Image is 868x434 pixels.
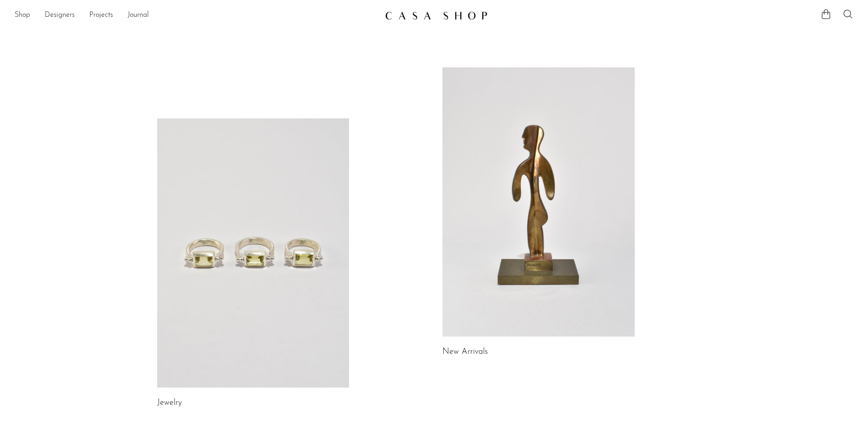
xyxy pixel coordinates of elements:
a: Shop [15,10,30,21]
a: New Arrivals [442,348,488,356]
a: Projects [89,10,113,21]
a: Designers [45,10,75,21]
a: Jewelry [157,399,182,407]
ul: NEW HEADER MENU [15,8,378,23]
a: Journal [128,10,149,21]
nav: Desktop navigation [15,8,378,23]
